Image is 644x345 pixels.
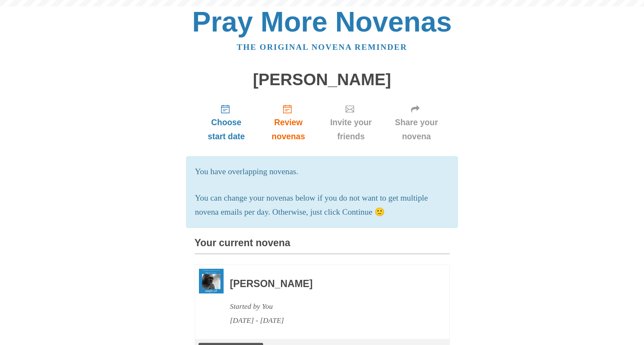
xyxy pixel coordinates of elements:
img: Novena image [199,269,224,293]
a: The original novena reminder [237,43,407,52]
a: Pray More Novenas [192,6,452,37]
p: You have overlapping novenas. [195,165,449,179]
span: Invite your friends [327,115,375,144]
span: Review novenas [267,115,310,144]
a: Share your novena [383,97,450,148]
span: Share your novena [392,115,441,144]
a: Choose start date [195,97,258,148]
a: Review novenas [258,97,318,148]
p: You can change your novenas below if you do not want to get multiple novena emails per day. Other... [195,191,449,219]
h3: Your current novena [195,238,450,254]
span: Choose start date [203,115,250,144]
div: [DATE] - [DATE] [230,313,426,328]
h1: [PERSON_NAME] [195,71,450,89]
a: Invite your friends [319,97,383,148]
h3: [PERSON_NAME] [230,279,426,290]
div: Started by You [230,299,426,313]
